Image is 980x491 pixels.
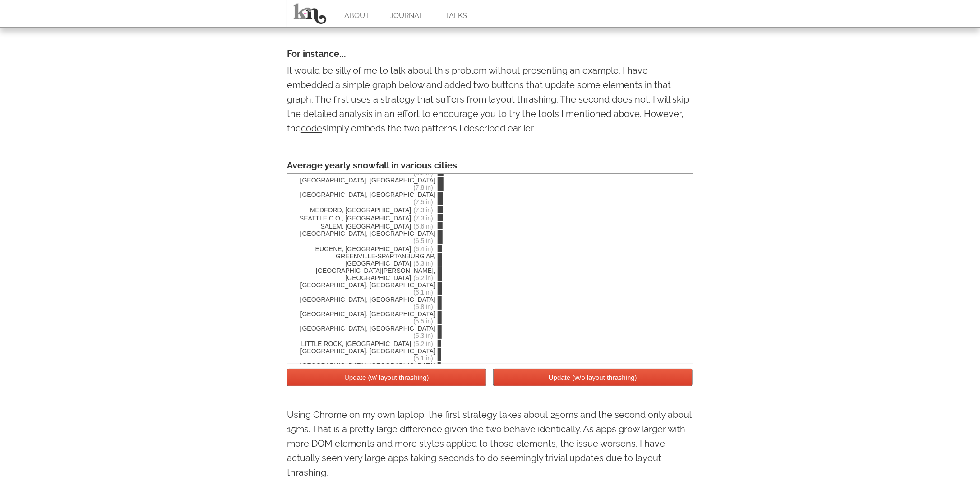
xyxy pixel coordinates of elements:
span: (5.8 in) [413,303,433,310]
button: Update (w/o layout thrashing) [493,369,693,386]
span: (7.3 in) [413,206,433,214]
span: SEATTLE C.O., [GEOGRAPHIC_DATA] [287,215,435,222]
span: [GEOGRAPHIC_DATA], [GEOGRAPHIC_DATA] [287,362,435,376]
span: (7.3 in) [413,215,433,222]
span: [GEOGRAPHIC_DATA], [GEOGRAPHIC_DATA] [287,325,435,339]
span: (5.2 in) [413,340,433,347]
span: [GEOGRAPHIC_DATA], [GEOGRAPHIC_DATA] [287,230,435,244]
span: (6.4 in) [413,245,433,253]
span: [GEOGRAPHIC_DATA], [GEOGRAPHIC_DATA] [287,347,435,362]
span: (6.2 in) [413,274,433,281]
span: EUGENE, [GEOGRAPHIC_DATA] [287,245,435,253]
span: GREENVILLE-SPARTANBURG AP, [GEOGRAPHIC_DATA] [287,253,435,267]
span: (6.1 in) [413,289,433,296]
span: (7.8 in) [413,184,433,191]
span: (5.5 in) [413,318,433,325]
a: code [301,123,322,134]
span: [GEOGRAPHIC_DATA], [GEOGRAPHIC_DATA] [287,191,435,206]
button: Update (w/ layout thrashing) [287,369,486,386]
span: SALEM, [GEOGRAPHIC_DATA] [287,223,435,230]
span: MEDFORD, [GEOGRAPHIC_DATA] [287,206,435,214]
span: (5.3 in) [413,332,433,339]
span: [GEOGRAPHIC_DATA], [GEOGRAPHIC_DATA] [287,177,435,191]
span: (6.6 in) [413,223,433,230]
span: [GEOGRAPHIC_DATA], [GEOGRAPHIC_DATA] [287,310,435,325]
div: Average yearly snowfall in various cities [287,158,693,174]
span: [GEOGRAPHIC_DATA], [GEOGRAPHIC_DATA] [287,281,435,296]
h4: For instance... [287,47,693,61]
p: It would be silly of me to talk about this problem without presenting an example. I have embedded... [287,63,693,136]
span: [GEOGRAPHIC_DATA], [GEOGRAPHIC_DATA] [287,296,435,310]
span: (6.3 in) [413,260,433,267]
p: Using Chrome on my own laptop, the first strategy takes about 250ms and the second only about 15m... [287,407,693,480]
span: [GEOGRAPHIC_DATA][PERSON_NAME], [GEOGRAPHIC_DATA] [287,267,435,281]
span: LITTLE ROCK, [GEOGRAPHIC_DATA] [287,340,435,347]
span: (5.1 in) [413,355,433,362]
span: (6.5 in) [413,237,433,244]
span: (7.5 in) [413,198,433,206]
